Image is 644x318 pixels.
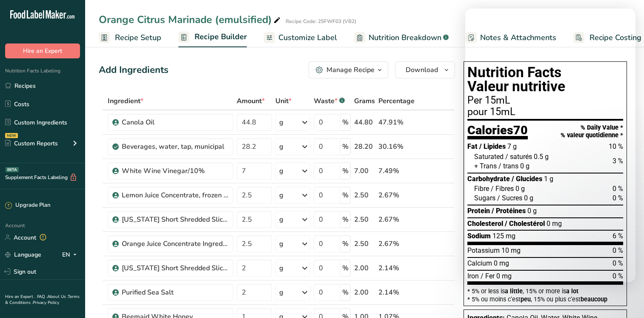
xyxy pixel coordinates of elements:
[279,214,283,225] div: g
[378,142,415,152] div: 30.16%
[278,32,337,43] span: Customize Label
[99,28,161,47] a: Recipe Setup
[566,288,578,295] span: a lot
[354,96,375,106] span: Grams
[505,288,523,295] span: a little
[286,17,356,25] div: Recipe Code: 25FWF03 (VB2)
[521,296,531,303] span: peu
[354,142,375,152] div: 28.20
[378,263,415,273] div: 2.14%
[354,28,449,47] a: Nutrition Breakdown
[279,287,283,298] div: g
[279,142,283,152] div: g
[122,214,228,225] div: [US_STATE] Short Shredded Sliced Frozen Orange Peel
[122,117,228,127] div: Canola Oil
[115,32,161,43] span: Recipe Setup
[47,294,68,300] a: About Us .
[99,12,282,27] div: Orange Citrus Marinade (emulsified)
[615,289,635,309] iframe: Intercom live chat
[5,43,80,58] button: Hire an Expert
[395,61,455,78] button: Download
[5,294,35,300] a: Hire an Expert .
[378,166,415,176] div: 7.49%
[467,285,623,302] section: * 5% or less is , 15% or more is
[5,294,80,306] a: Terms & Conditions .
[378,239,415,249] div: 2.67%
[33,300,59,306] a: Privacy Policy
[108,96,143,106] span: Ingredient
[264,28,337,47] a: Customize Label
[354,117,375,127] div: 44.80
[378,214,415,225] div: 2.67%
[237,96,265,106] span: Amount
[581,296,607,303] span: beaucoup
[378,287,415,298] div: 2.14%
[5,247,41,262] a: Language
[354,214,375,225] div: 2.50
[467,296,623,302] div: * 5% ou moins c’est , 15% ou plus c’est
[378,190,415,200] div: 2.67%
[279,190,283,200] div: g
[62,249,80,260] div: EN
[122,190,228,200] div: Lemon Juice Concentrate, frozen cloudy 400GPL
[6,167,19,172] div: BETA
[378,117,415,127] div: 47.91%
[465,9,635,282] iframe: Intercom live chat
[122,166,228,176] div: White Wine Vinegar/10%
[354,190,375,200] div: 2.50
[354,263,375,273] div: 2.00
[275,96,292,106] span: Unit
[369,32,441,43] span: Nutrition Breakdown
[195,31,247,43] span: Recipe Builder
[122,263,228,273] div: [US_STATE] Short Shredded Sliced Frozen Lemon Peel
[314,96,345,106] div: Waste
[354,287,375,298] div: 2.00
[122,239,228,249] div: Orange Juice Concentrate Ingredient Common Name Translate MILL8
[99,63,169,77] div: Add Ingredients
[354,166,375,176] div: 7.00
[279,166,283,176] div: g
[5,133,18,138] div: NEW
[279,239,283,249] div: g
[178,27,247,48] a: Recipe Builder
[406,65,438,75] span: Download
[309,61,388,78] button: Manage Recipe
[354,239,375,249] div: 2.50
[378,96,415,106] span: Percentage
[279,263,283,273] div: g
[279,117,283,127] div: g
[122,142,228,152] div: Beverages, water, tap, municipal
[5,201,50,210] div: Upgrade Plan
[5,139,58,148] div: Custom Reports
[326,65,375,75] div: Manage Recipe
[122,287,228,298] div: Purified Sea Salt
[37,294,47,300] a: FAQ .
